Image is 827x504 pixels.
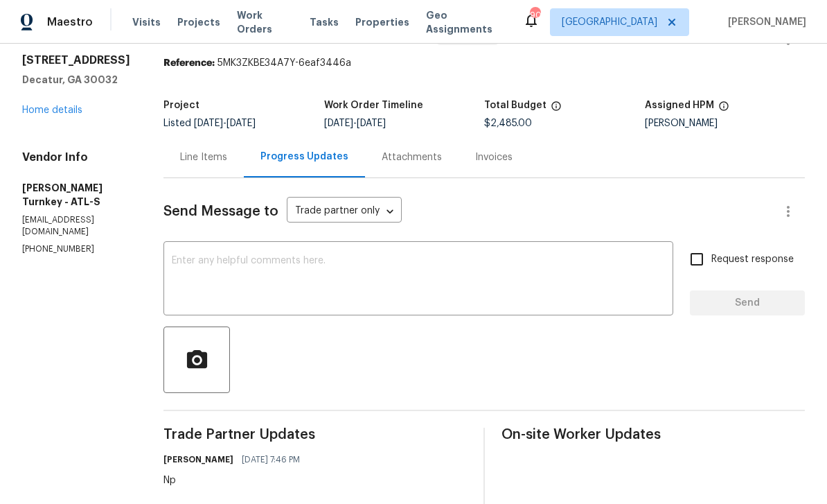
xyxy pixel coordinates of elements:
[242,453,300,467] span: [DATE] 7:46 PM
[501,428,805,442] span: On-site Worker Updates
[22,53,130,67] h2: [STREET_ADDRESS]
[426,8,506,36] span: Geo Assignments
[163,205,278,218] span: Send Message to
[163,101,199,110] h5: Project
[22,243,130,255] p: [PHONE_NUMBER]
[163,453,233,467] h6: [PERSON_NAME]
[163,58,215,68] b: Reference:
[355,15,409,29] span: Properties
[22,150,130,164] h4: Vendor Info
[484,119,532,128] span: $2,485.00
[310,17,339,27] span: Tasks
[226,119,256,128] span: [DATE]
[324,119,353,128] span: [DATE]
[163,119,256,128] span: Listed
[237,8,293,36] span: Work Orders
[163,428,467,442] span: Trade Partner Updates
[22,181,130,209] h5: [PERSON_NAME] Turnkey - ATL-S
[530,8,540,22] div: 90
[357,119,386,128] span: [DATE]
[177,15,220,29] span: Projects
[47,15,93,29] span: Maestro
[194,119,256,128] span: -
[324,119,386,128] span: -
[163,56,805,70] div: 5MK3ZKBE34A7Y-6eaf3446a
[260,150,348,164] div: Progress Updates
[711,252,794,267] span: Request response
[22,105,82,115] a: Home details
[287,200,402,223] div: Trade partner only
[180,150,227,164] div: Line Items
[22,73,130,87] h5: Decatur, GA 30032
[382,150,442,164] div: Attachments
[163,473,308,487] div: Np
[324,101,423,110] h5: Work Order Timeline
[718,101,729,119] span: The hpm assigned to this work order.
[484,101,546,110] h5: Total Budget
[194,119,223,128] span: [DATE]
[645,101,714,110] h5: Assigned HPM
[132,15,161,29] span: Visits
[475,150,513,164] div: Invoices
[722,15,806,29] span: [PERSON_NAME]
[562,15,657,29] span: [GEOGRAPHIC_DATA]
[551,101,562,119] span: The total cost of line items that have been proposed by Opendoor. This sum includes line items th...
[22,214,130,238] p: [EMAIL_ADDRESS][DOMAIN_NAME]
[645,119,806,128] div: [PERSON_NAME]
